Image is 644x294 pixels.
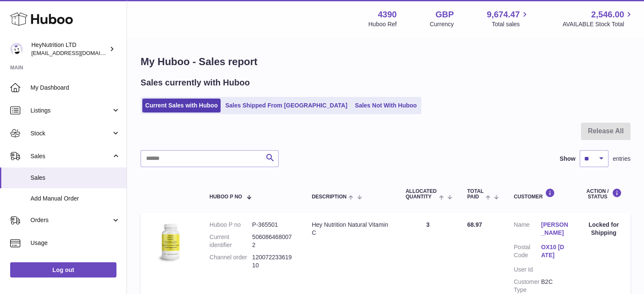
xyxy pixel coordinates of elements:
[487,9,520,20] span: 9,674.47
[430,20,454,28] div: Currency
[562,9,634,28] a: 2,546.00 AVAILABLE Stock Total
[541,278,568,294] dd: B2C
[30,107,111,115] span: Listings
[149,221,191,263] img: 43901725566864.jpeg
[141,55,630,69] h1: My Huboo - Sales report
[312,194,346,200] span: Description
[591,9,624,20] span: 2,546.00
[585,221,622,237] div: Locked for Shipping
[30,239,120,247] span: Usage
[514,243,541,261] dt: Postal Code
[541,221,568,237] a: [PERSON_NAME]
[30,216,111,224] span: Orders
[142,99,221,113] a: Current Sales with Huboo
[30,129,111,137] span: Stock
[30,174,120,182] span: Sales
[222,99,350,113] a: Sales Shipped From [GEOGRAPHIC_DATA]
[492,20,529,28] span: Total sales
[252,221,295,229] dd: P-365501
[613,155,630,163] span: entries
[378,9,397,20] strong: 4390
[585,188,622,200] div: Action / Status
[10,262,116,278] a: Log out
[30,84,120,92] span: My Dashboard
[30,152,111,160] span: Sales
[210,253,252,269] dt: Channel order
[406,189,437,200] span: ALLOCATED Quantity
[467,189,484,200] span: Total paid
[210,233,252,249] dt: Current identifier
[368,20,397,28] div: Huboo Ref
[435,9,453,20] strong: GBP
[210,194,242,200] span: Huboo P no
[10,43,23,55] img: info@heynutrition.com
[31,41,108,57] div: HeyNutrition LTD
[467,221,482,228] span: 68.97
[514,266,541,274] dt: User Id
[560,155,575,163] label: Show
[31,49,124,56] span: [EMAIL_ADDRESS][DOMAIN_NAME]
[514,221,541,239] dt: Name
[210,221,252,229] dt: Huboo P no
[312,221,388,237] div: Hey Nutrition Natural Vitamin C
[252,253,295,269] dd: 12007223361910
[562,20,634,28] span: AVAILABLE Stock Total
[30,195,120,203] span: Add Manual Order
[541,243,568,259] a: OX10 [DATE]
[252,233,295,249] dd: 5060864680072
[514,188,568,200] div: Customer
[487,9,530,28] a: 9,674.47 Total sales
[352,99,420,113] a: Sales Not With Huboo
[514,278,541,294] dt: Customer Type
[141,77,250,88] h2: Sales currently with Huboo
